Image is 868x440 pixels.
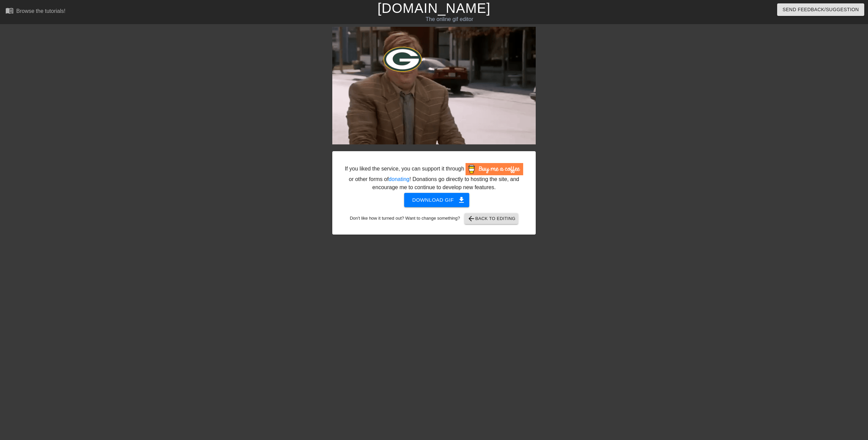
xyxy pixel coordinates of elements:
img: Buy Me A Coffee [466,163,523,175]
a: [DOMAIN_NAME] [377,1,490,16]
div: If you liked the service, you can support it through or other forms of ! Donations go directly to... [344,163,524,192]
span: Send Feedback/Suggestion [783,5,859,14]
img: EvxAiSNL.gif [332,27,536,144]
button: Send Feedback/Suggestion [777,3,864,16]
span: Download gif [412,196,461,204]
a: Download gif [399,197,470,202]
button: Download gif [404,193,470,207]
div: Don't like how it turned out? Want to change something? [343,213,525,224]
span: get_app [457,196,466,204]
div: The online gif editor [293,15,606,23]
a: donating [389,176,409,182]
div: Browse the tutorials! [16,8,65,14]
span: arrow_back [467,215,475,223]
span: menu_book [5,6,14,15]
a: Browse the tutorials! [5,6,65,17]
span: Back to Editing [467,215,516,223]
button: Back to Editing [465,213,518,224]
